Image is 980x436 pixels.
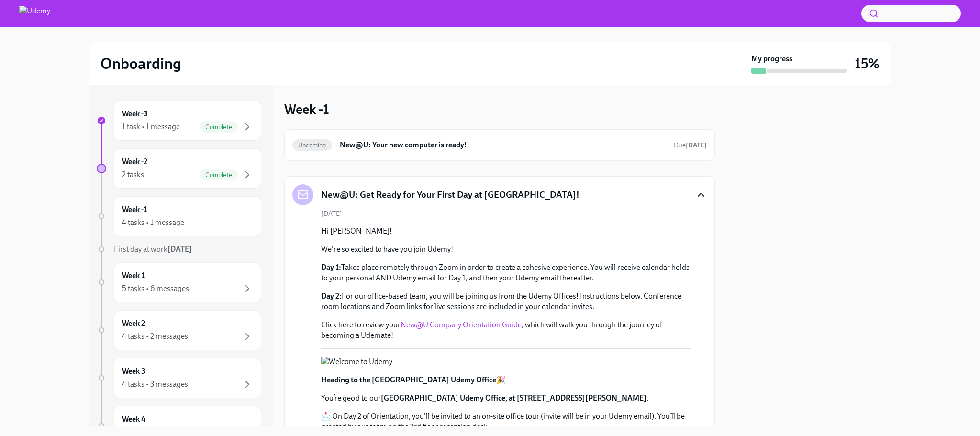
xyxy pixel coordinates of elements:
p: For our office-based team, you will be joining us from the Udemy Offices! Instructions below. Con... [321,291,691,312]
strong: Day 1: [321,263,341,272]
p: 🎉 [321,375,691,385]
div: 4 tasks • 1 message [122,217,184,228]
h5: New@U: Get Ready for Your First Day at [GEOGRAPHIC_DATA]! [321,189,579,201]
span: [DATE] [321,209,342,218]
div: 4 tasks • 3 messages [122,379,188,390]
div: 5 tasks • 6 messages [122,283,189,294]
h2: Onboarding [100,54,181,73]
div: 4 tasks • 2 messages [122,331,188,342]
h6: Week 3 [122,366,145,377]
h6: New@U: Your new computer is ready! [340,140,666,150]
strong: Heading to the [GEOGRAPHIC_DATA] Udemy Office [321,375,496,384]
a: Week 34 tasks • 3 messages [97,358,261,398]
span: Complete [200,123,238,131]
h3: 15% [855,55,880,72]
a: Week 15 tasks • 6 messages [97,262,261,302]
h6: Week 2 [122,318,145,329]
p: Hi [PERSON_NAME]! [321,226,691,236]
div: 1 task • 1 message [122,122,180,132]
a: UpcomingNew@U: Your new computer is ready!Due[DATE] [292,137,707,153]
h6: Week 4 [122,414,145,425]
a: Week -22 tasksComplete [97,148,261,189]
p: Takes place remotely through Zoom in order to create a cohesive experience. You will receive cale... [321,262,691,283]
a: Week 24 tasks • 2 messages [97,310,261,350]
a: New@U Company Orientation Guide [401,320,522,329]
strong: My progress [751,54,792,64]
strong: [GEOGRAPHIC_DATA] Udemy Office, at [STREET_ADDRESS][PERSON_NAME] [381,393,646,402]
span: October 18th, 2025 12:00 [674,141,707,150]
h6: Week -3 [122,109,148,119]
div: 2 tasks [122,169,144,180]
a: Week -14 tasks • 1 message [97,196,261,236]
span: Upcoming [292,142,332,149]
a: First day at work[DATE] [97,244,261,255]
span: First day at work [114,245,192,254]
h6: Week -1 [122,204,147,215]
h6: Week 1 [122,270,145,281]
h3: Week -1 [284,101,329,118]
strong: [DATE] [686,141,707,149]
p: We're so excited to have you join Udemy! [321,244,691,255]
button: Zoom image [321,357,599,367]
strong: [DATE] [167,245,192,254]
span: Complete [200,171,238,179]
h6: Week -2 [122,157,147,167]
strong: Day 2: [321,291,342,301]
a: Week -31 task • 1 messageComplete [97,101,261,141]
span: Due [674,141,707,149]
img: Udemy [19,6,50,21]
p: You’re geo’d to our . [321,393,691,403]
p: 📩 On Day 2 of Orientation, you'll be invited to an on-site office tour (invite will be in your Ud... [321,411,691,432]
p: Click here to review your , which will walk you through the journey of becoming a Udemate! [321,320,691,341]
